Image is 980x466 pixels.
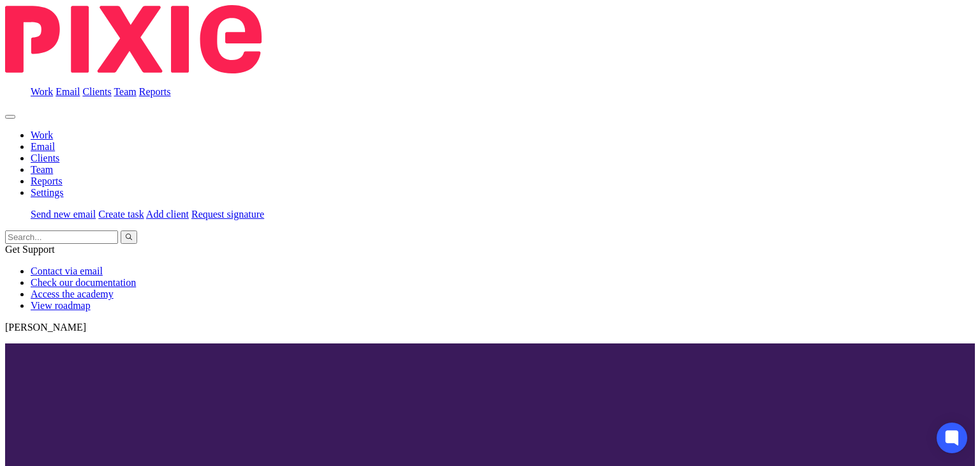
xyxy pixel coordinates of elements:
[98,209,144,220] a: Create task
[5,244,55,255] span: Get Support
[31,187,64,198] a: Settings
[31,130,53,140] a: Work
[31,300,91,311] a: View roadmap
[31,153,59,163] a: Clients
[56,86,80,97] a: Email
[31,209,96,220] a: Send new email
[31,164,53,175] a: Team
[5,322,975,333] p: [PERSON_NAME]
[139,86,171,97] a: Reports
[5,5,262,73] img: Pixie
[5,230,118,244] input: Search
[31,266,103,276] a: Contact via email
[114,86,136,97] a: Team
[31,289,114,299] a: Access the academy
[191,209,264,220] a: Request signature
[31,86,53,97] a: Work
[82,86,111,97] a: Clients
[121,230,137,244] button: Search
[31,277,136,288] a: Check our documentation
[146,209,189,220] a: Add client
[31,176,63,186] a: Reports
[31,141,55,152] a: Email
